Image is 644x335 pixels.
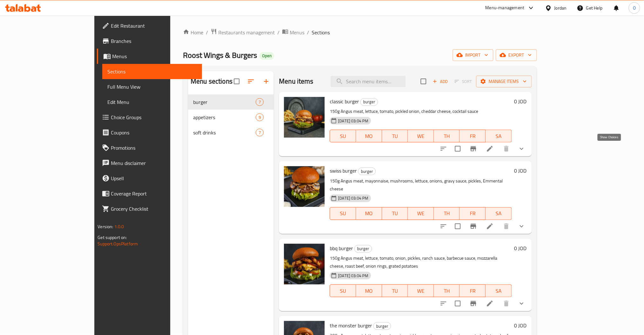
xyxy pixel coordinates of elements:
button: TU [382,284,408,297]
button: Add [430,77,451,86]
span: 7 [256,130,263,136]
nav: Menu sections [188,92,274,143]
button: SA [486,207,512,220]
a: Restaurants management [211,28,275,37]
span: Branches [111,37,197,45]
span: Coverage Report [111,190,197,197]
span: WE [410,132,431,141]
span: WE [410,209,431,218]
div: burger [358,167,376,175]
span: Choice Groups [111,113,197,121]
span: Menus [112,52,197,60]
span: Get support on: [98,233,127,242]
a: Coverage Report [97,186,202,201]
a: Menu disclaimer [97,155,202,171]
span: Select section [417,75,430,88]
span: Roost Wings & Burgers [183,48,257,62]
div: burger [373,322,391,330]
span: [DATE] 03:04 PM [336,273,371,279]
div: appetizers9 [188,110,274,125]
button: delete [499,141,514,156]
a: Choice Groups [97,110,202,125]
span: Menus [290,29,304,36]
svg: Show Choices [518,300,525,307]
button: Manage items [476,76,532,87]
span: MO [359,132,380,141]
span: MO [359,286,380,296]
span: WE [410,286,431,296]
p: 150g Angus meat, mayonnaise, mushrooms, lettuce, onions, gravy sauce, pickles, Emmental cheese [330,177,512,193]
button: MO [356,284,382,297]
span: 7 [256,99,263,105]
span: [DATE] 03:04 PM [336,118,371,124]
a: Full Menu View [102,79,202,94]
button: MO [356,130,382,142]
span: burger [374,323,391,330]
li: / [307,29,309,36]
span: Grocery Checklist [111,205,197,213]
h6: 0 JOD [514,321,527,330]
button: TH [434,130,460,142]
div: items [256,98,264,106]
a: Edit Restaurant [97,18,202,33]
h6: 0 JOD [514,97,527,106]
span: 1.0.0 [114,222,124,231]
span: burger [355,245,372,252]
span: Menu disclaimer [111,159,197,167]
span: Select to update [451,297,464,310]
button: sort-choices [436,219,451,234]
span: TH [437,132,458,141]
span: Sort sections [243,74,259,89]
h6: 0 JOD [514,166,527,175]
button: TH [434,207,460,220]
span: Select to update [451,220,464,233]
button: delete [499,219,514,234]
button: SU [330,207,356,220]
div: soft drinks7 [188,125,274,140]
span: SU [333,286,353,296]
span: SU [333,209,353,218]
span: TU [385,286,406,296]
p: 150g Angus meat, lettuce, tomato, onion, pickles, ranch sauce, barbecue sauce, mozzarella cheese,... [330,254,512,270]
svg: Show Choices [518,222,525,230]
span: TH [437,286,458,296]
div: items [256,129,264,136]
li: / [277,29,280,36]
span: Select to update [451,142,464,155]
button: SU [330,130,356,142]
div: burger7 [188,94,274,110]
a: Edit menu item [486,222,494,230]
button: FR [460,284,486,297]
div: Jordan [554,4,567,11]
span: classic burger [330,97,359,106]
a: Edit menu item [486,145,494,153]
a: Promotions [97,140,202,155]
button: Add section [259,74,274,89]
nav: breadcrumb [183,28,537,37]
button: WE [408,207,434,220]
span: import [458,51,488,59]
span: Sections [312,29,330,36]
a: Menus [97,49,202,64]
span: SA [488,132,509,141]
span: bbq burger [330,243,353,253]
span: TU [385,132,406,141]
button: show more [514,219,529,234]
span: Select section first [451,77,476,86]
span: Select all sections [230,75,243,88]
a: Grocery Checklist [97,201,202,216]
span: swiss burger [330,166,357,175]
span: appetizers [193,113,256,121]
div: Menu-management [485,4,525,12]
button: sort-choices [436,141,451,156]
div: burger [193,98,256,106]
p: 150g Angus meat, lettuce, tomato, pickled onion, cheddar cheese, cocktail sauce [330,107,512,115]
a: Coupons [97,125,202,140]
button: WE [408,130,434,142]
span: SA [488,209,509,218]
button: Branch-specific-item [466,141,481,156]
span: TU [385,209,406,218]
span: Open [260,53,274,58]
button: delete [499,296,514,311]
